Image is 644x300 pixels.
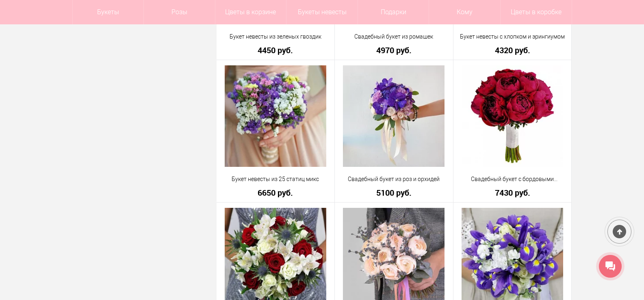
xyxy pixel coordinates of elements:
[343,65,445,167] img: Свадебный букет из роз и орхидей
[225,65,326,167] img: Букет невесты из 25 статиц микс
[222,188,330,197] a: 6650 руб.
[459,188,566,197] a: 7430 руб.
[222,46,330,54] a: 4450 руб.
[462,65,563,167] img: Свадебный букет с бордовыми пионами
[459,32,566,41] a: Букет невесты с хлопком и эрингиумом
[340,175,448,183] a: Свадебный букет из роз и орхидей
[459,46,566,54] a: 4320 руб.
[222,32,330,41] a: Букет невесты из зеленых гвоздик
[340,46,448,54] a: 4970 руб.
[459,175,566,183] a: Свадебный букет с бордовыми пионами
[222,175,330,183] a: Букет невесты из 25 статиц микс
[340,188,448,197] a: 5100 руб.
[340,32,448,41] a: Свадебный букет из ромашек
